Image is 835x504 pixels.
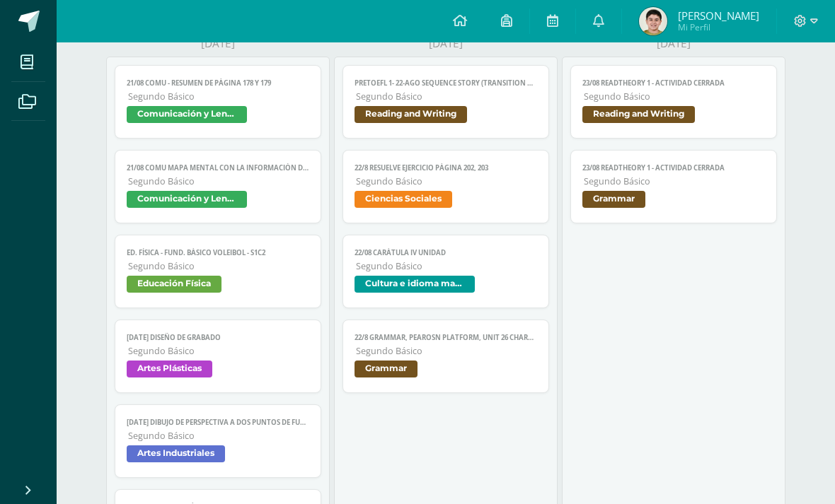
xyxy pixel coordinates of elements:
[356,260,536,272] span: Segundo Básico
[106,36,330,51] div: [DATE]
[356,90,536,102] span: Segundo Básico
[127,418,309,427] span: [DATE] dibujo de perspectiva a dos puntos de fuga
[115,65,321,139] a: 21/08 COMU - Resumen de página 178 y 179Segundo BásicoComunicación y Lenguaje
[128,175,309,187] span: Segundo Básico
[584,175,764,187] span: Segundo Básico
[115,150,321,223] a: 21/08 COMU Mapa Mental con la información de página 176Segundo BásicoComunicación y Lenguaje
[128,260,309,272] span: Segundo Básico
[127,361,212,377] span: Artes Plásticas
[639,7,667,35] img: ef4b5fefaeecce4f8be6905a19578e65.png
[115,404,321,478] a: [DATE] dibujo de perspectiva a dos puntos de fugaSegundo BásicoArtes Industriales
[570,65,776,139] a: 23/08 ReadTheory 1 - ACTIVIDAD CERRADASegundo BásicoReading and Writing
[127,333,309,342] span: [DATE] diseño de grabado
[355,191,452,208] span: Ciencias Sociales
[342,150,548,223] a: 22/8 Resuelve ejercicio página 202, 203Segundo BásicoCiencias Sociales
[115,320,321,393] a: [DATE] diseño de grabadoSegundo BásicoArtes Plásticas
[128,90,309,102] span: Segundo Básico
[115,235,321,308] a: Ed. Física - Fund. Básico Voleibol - S1C2Segundo BásicoEducación Física
[355,248,536,257] span: 22/08 Carátula IV Unidad
[127,163,309,172] span: 21/08 COMU Mapa Mental con la información de página 176
[582,78,764,88] span: 23/08 ReadTheory 1 - ACTIVIDAD CERRADA
[562,36,785,51] div: [DATE]
[342,65,548,139] a: PreToefl 1- 22-ago Sequence Story (Transition words) - CLOSEDSegundo BásicoReading and Writing
[582,106,695,123] span: Reading and Writing
[127,276,221,293] span: Educación Física
[355,78,536,88] span: PreToefl 1- 22-ago Sequence Story (Transition words) - CLOSED
[582,163,764,172] span: 23/08 ReadTheory 1 - ACTIVIDAD CERRADA
[342,320,548,393] a: 22/8 Grammar, Pearosn Platform, Unit 26 charts in the notebookSegundo BásicoGrammar
[356,175,536,187] span: Segundo Básico
[355,163,536,172] span: 22/8 Resuelve ejercicio página 202, 203
[128,430,309,442] span: Segundo Básico
[355,276,475,293] span: Cultura e idioma maya
[678,8,759,23] span: [PERSON_NAME]
[584,90,764,102] span: Segundo Básico
[334,36,558,51] div: [DATE]
[678,21,759,33] span: Mi Perfil
[356,345,536,357] span: Segundo Básico
[127,191,247,208] span: Comunicación y Lenguaje
[342,235,548,308] a: 22/08 Carátula IV UnidadSegundo BásicoCultura e idioma maya
[570,150,776,223] a: 23/08 ReadTheory 1 - ACTIVIDAD CERRADASegundo BásicoGrammar
[582,191,645,208] span: Grammar
[127,248,309,257] span: Ed. Física - Fund. Básico Voleibol - S1C2
[127,78,309,88] span: 21/08 COMU - Resumen de página 178 y 179
[355,106,467,123] span: Reading and Writing
[127,445,225,462] span: Artes Industriales
[128,345,309,357] span: Segundo Básico
[355,361,417,377] span: Grammar
[355,333,536,342] span: 22/8 Grammar, Pearosn Platform, Unit 26 charts in the notebook
[127,106,247,123] span: Comunicación y Lenguaje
